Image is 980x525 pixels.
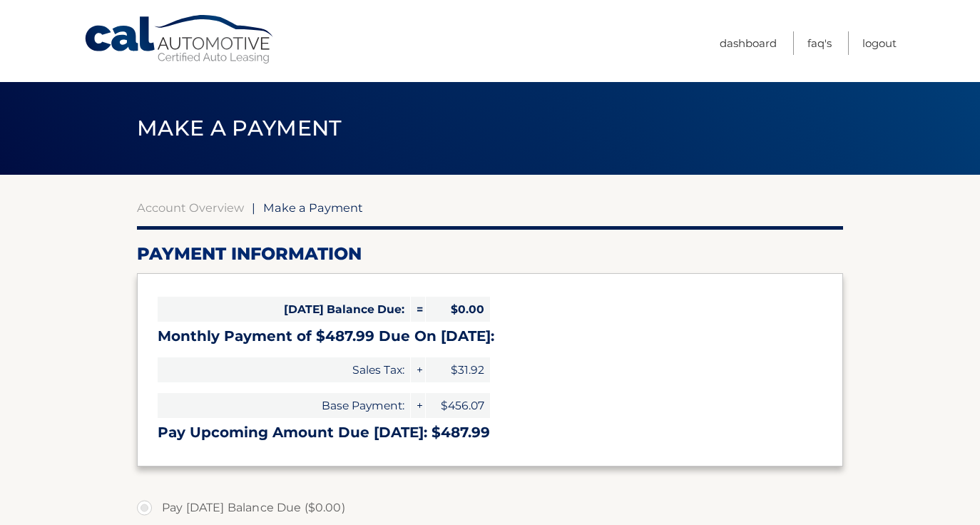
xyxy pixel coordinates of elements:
span: Make a Payment [137,115,342,141]
span: | [252,200,255,215]
h3: Pay Upcoming Amount Due [DATE]: $487.99 [158,424,822,442]
a: Account Overview [137,200,244,215]
span: $0.00 [426,297,490,322]
span: Base Payment: [158,393,410,418]
a: Logout [862,31,897,55]
label: Pay [DATE] Balance Due ($0.00) [137,494,843,522]
span: $31.92 [426,357,490,382]
span: $456.07 [426,393,490,418]
span: + [411,357,425,382]
span: + [411,393,425,418]
span: Sales Tax: [158,357,410,382]
span: Make a Payment [263,200,363,215]
span: [DATE] Balance Due: [158,297,410,322]
a: Cal Automotive [83,14,276,65]
h3: Monthly Payment of $487.99 Due On [DATE]: [158,327,822,345]
h2: Payment Information [137,243,843,265]
span: = [411,297,425,322]
a: FAQ's [807,31,832,55]
a: Dashboard [720,31,777,55]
